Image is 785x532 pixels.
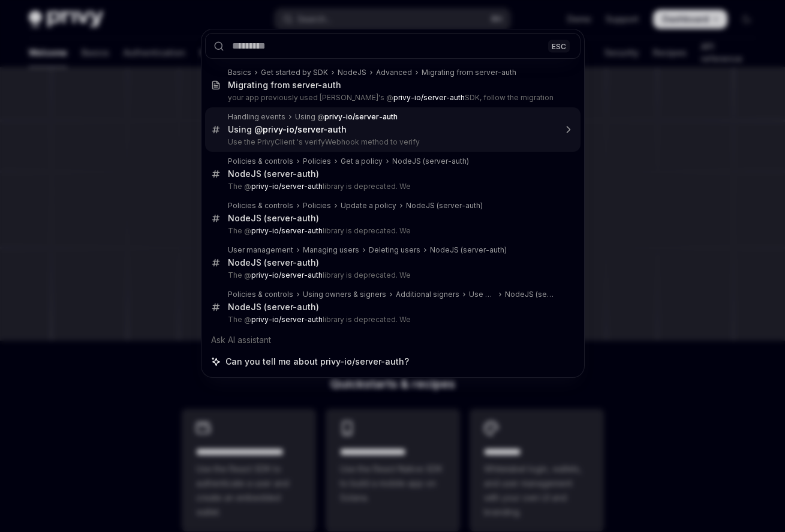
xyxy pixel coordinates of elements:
p: The @ library is deprecated. We [228,270,555,280]
p: your app previously used [PERSON_NAME]'s @ SDK, follow the migration [228,93,555,103]
p: The @ library is deprecated. We [228,226,555,236]
div: Using owners & signers [303,290,386,299]
div: Policies [303,201,331,211]
div: Get a policy [341,157,383,166]
b: privy-io/server-auth [263,124,347,134]
div: NodeJS (server-auth) [228,257,319,268]
div: Using @ [228,124,347,135]
div: ESC [548,40,570,52]
div: Get started by SDK [261,68,328,77]
p: Use the PrivyClient 's verifyWebhook method to verify [228,137,555,147]
b: privy-io/server-auth [324,112,398,121]
div: NodeJS (server-auth) [392,157,469,166]
b: privy-io/server-auth [251,182,323,191]
b: privy-io/server-auth [251,270,323,279]
div: NodeJS [338,68,366,77]
div: NodeJS (server-auth) [228,302,319,312]
div: NodeJS (server-auth) [228,213,319,224]
div: Policies [303,157,331,166]
div: Managing users [303,245,359,255]
div: Migrating from server-auth [422,68,516,77]
b: privy-io/server-auth [251,226,323,235]
div: NodeJS (server-auth) [228,169,319,179]
div: Migrating from server-auth [228,80,341,91]
div: Policies & controls [228,201,293,211]
div: Policies & controls [228,290,293,299]
span: Can you tell me about privy-io/server-auth? [225,356,409,368]
div: Additional signers [396,290,459,299]
p: The @ library is deprecated. We [228,182,555,191]
div: Using @ [295,112,398,122]
div: Deleting users [369,245,420,255]
div: Handling events [228,112,285,122]
b: privy-io/server-auth [393,93,465,102]
div: NodeJS (server-auth) [430,245,507,255]
div: NodeJS (server-auth) [406,201,483,211]
div: Advanced [376,68,412,77]
p: The @ library is deprecated. We [228,315,555,324]
b: privy-io/server-auth [251,315,323,324]
div: Update a policy [341,201,396,211]
div: Use signers [469,290,495,299]
div: Policies & controls [228,157,293,166]
div: NodeJS (server-auth) [505,290,555,299]
div: Basics [228,68,251,77]
div: Ask AI assistant [205,329,581,351]
div: User management [228,245,293,255]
